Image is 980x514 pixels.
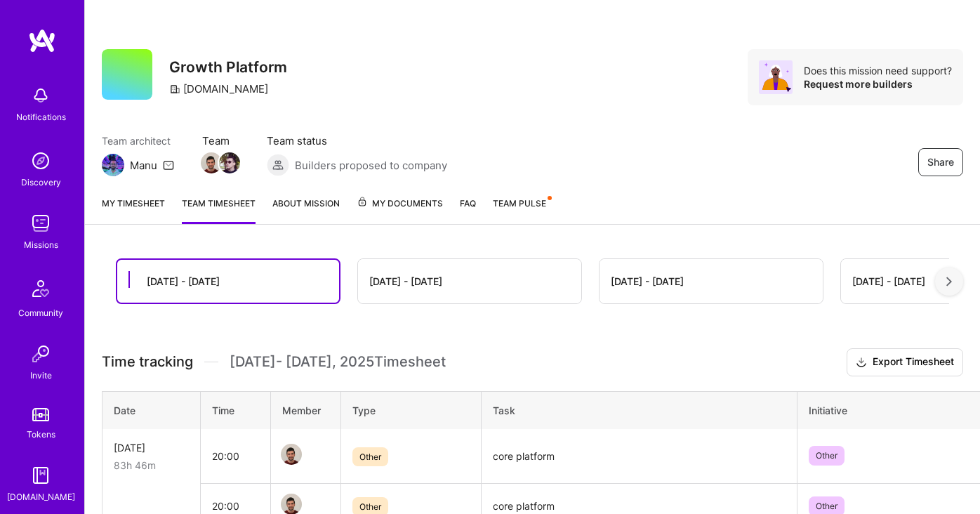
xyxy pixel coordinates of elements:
[281,444,302,465] img: Team Member Avatar
[357,196,443,211] span: My Documents
[460,196,476,224] a: FAQ
[219,152,240,173] img: Team Member Avatar
[856,355,867,370] i: icon Download
[182,196,256,224] a: Team timesheet
[24,237,58,252] div: Missions
[102,391,201,429] th: Date
[130,158,157,173] div: Manu
[32,408,49,421] img: tokens
[114,440,189,455] div: [DATE]
[16,110,66,124] div: Notifications
[282,442,300,466] a: Team Member Avatar
[27,427,55,442] div: Tokens
[352,447,388,466] span: Other
[7,489,75,504] div: [DOMAIN_NAME]
[946,277,952,286] img: right
[201,391,271,429] th: Time
[804,64,952,77] div: Does this mission need support?
[24,272,58,305] img: Community
[493,198,546,209] span: Team Pulse
[482,391,797,429] th: Task
[611,274,684,289] div: [DATE] - [DATE]
[163,159,174,171] i: icon Mail
[18,305,63,320] div: Community
[114,458,189,473] div: 83h 46m
[493,196,550,224] a: Team Pulse
[102,133,174,148] span: Team architect
[267,154,289,176] img: Builders proposed to company
[852,274,925,289] div: [DATE] - [DATE]
[271,391,341,429] th: Member
[267,133,447,148] span: Team status
[169,81,268,96] div: [DOMAIN_NAME]
[102,196,165,224] a: My timesheet
[30,368,52,383] div: Invite
[809,446,845,466] span: Other
[272,196,340,224] a: About Mission
[759,60,793,94] img: Avatar
[169,58,287,76] h3: Growth Platform
[28,28,56,53] img: logo
[847,348,963,376] button: Export Timesheet
[27,209,55,237] img: teamwork
[927,155,954,169] span: Share
[27,81,55,110] img: bell
[27,147,55,175] img: discovery
[201,429,271,484] td: 20:00
[230,353,446,371] span: [DATE] - [DATE] , 2025 Timesheet
[21,175,61,190] div: Discovery
[357,196,443,224] a: My Documents
[369,274,442,289] div: [DATE] - [DATE]
[295,158,447,173] span: Builders proposed to company
[482,429,797,484] td: core platform
[102,353,193,371] span: Time tracking
[27,340,55,368] img: Invite
[202,151,220,175] a: Team Member Avatar
[804,77,952,91] div: Request more builders
[169,84,180,95] i: icon CompanyGray
[147,274,220,289] div: [DATE] - [DATE]
[102,154,124,176] img: Team Architect
[918,148,963,176] button: Share
[201,152,222,173] img: Team Member Avatar
[220,151,239,175] a: Team Member Avatar
[27,461,55,489] img: guide book
[202,133,239,148] span: Team
[341,391,482,429] th: Type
